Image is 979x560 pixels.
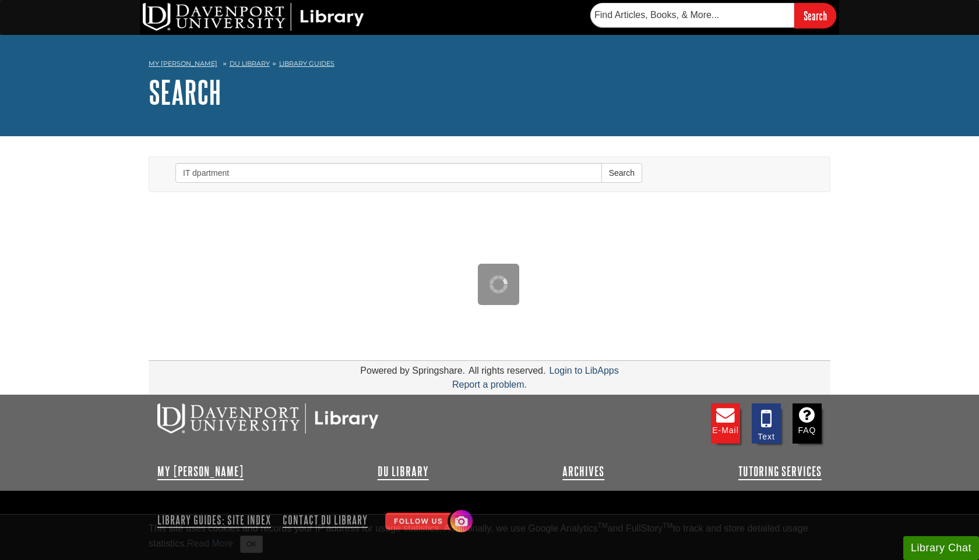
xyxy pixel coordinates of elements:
a: Library Guides: Site Index [157,510,276,530]
a: My [PERSON_NAME] [149,59,217,69]
img: Follow Us! Instagram [379,505,476,538]
input: Enter Search Words [175,163,602,183]
a: Read More [187,538,233,548]
img: DU Library [143,3,364,31]
a: Login to LibApps [549,366,618,375]
a: FAQ [793,403,822,444]
img: DU Libraries [157,403,379,434]
a: Archives [562,465,604,479]
nav: breadcrumb [149,56,830,75]
a: Tutoring Services [738,465,822,479]
h1: Search [149,75,830,109]
img: Working... [490,275,508,293]
a: Contact DU Library [278,510,372,530]
a: Report a problem. [452,380,527,389]
div: All rights reserved. [467,366,548,375]
a: Text [752,403,781,444]
a: DU Library [230,59,270,68]
form: Searches DU Library's articles, books, and more [590,3,836,28]
a: Library Guides [279,59,334,68]
button: Close [240,536,263,553]
div: This site uses cookies and records your IP address for usage statistics. Additionally, we use Goo... [149,522,830,553]
sup: TM [597,522,607,530]
button: Library Chat [903,536,979,560]
a: DU Library [378,465,429,479]
a: My [PERSON_NAME] [157,465,244,479]
input: Search [794,3,836,28]
input: Find Articles, Books, & More... [590,3,794,27]
a: E-mail [711,403,740,444]
button: Search [601,163,642,183]
div: Powered by Springshare. [358,366,467,375]
sup: TM [663,522,672,530]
